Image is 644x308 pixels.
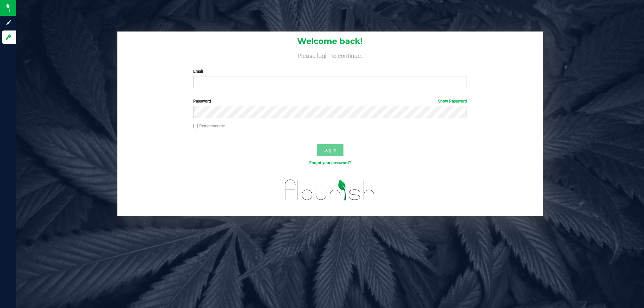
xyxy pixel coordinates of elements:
[277,173,383,207] img: flourish_logo.svg
[193,68,467,74] label: Email
[193,124,198,129] input: Remember me
[5,34,12,41] inline-svg: Log in
[317,144,343,156] button: Log In
[193,123,225,129] label: Remember me
[117,37,543,46] h1: Welcome back!
[438,99,467,104] a: Show Password
[309,161,351,165] a: Forgot your password?
[193,99,211,104] span: Password
[5,19,12,26] inline-svg: Sign up
[117,51,543,59] h4: Please login to continue.
[323,147,336,152] span: Log In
